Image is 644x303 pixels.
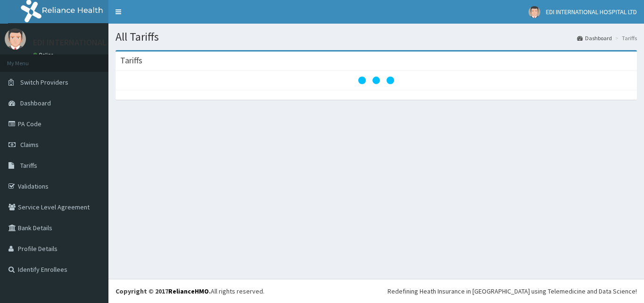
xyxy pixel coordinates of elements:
[357,61,395,99] svg: audio-loading
[108,279,644,303] footer: All rights reserved.
[33,38,161,47] p: EDI INTERNATIONAL HOSPITAL LTD
[388,286,637,296] div: Redefining Heath Insurance in [GEOGRAPHIC_DATA] using Telemedicine and Data Science!
[528,6,540,18] img: User Image
[116,31,637,43] h1: All Tariffs
[546,8,637,16] span: EDI INTERNATIONAL HOSPITAL LTD
[33,52,56,58] a: Online
[20,99,51,107] span: Dashboard
[120,56,142,65] h3: Tariffs
[20,161,37,170] span: Tariffs
[168,287,209,295] a: RelianceHMO
[20,78,68,87] span: Switch Providers
[613,34,637,42] li: Tariffs
[5,28,26,50] img: User Image
[577,34,612,42] a: Dashboard
[20,140,39,149] span: Claims
[116,287,211,295] strong: Copyright © 2017 .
